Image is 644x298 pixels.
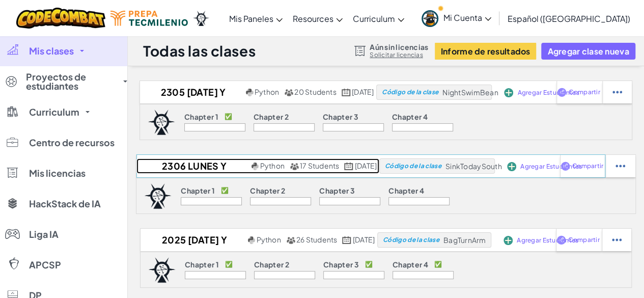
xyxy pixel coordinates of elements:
img: Ozaria [193,11,209,26]
button: Agregar clase nueva [541,43,635,60]
p: ✅ [365,260,373,268]
img: python.png [246,89,254,96]
span: Python [260,161,285,170]
img: IconShare_Purple.svg [557,88,567,97]
a: Mi Cuenta [416,2,496,34]
img: Tecmilenio logo [110,11,188,26]
span: Python [255,87,279,96]
span: Resources [293,13,333,24]
img: calendar.svg [344,162,353,170]
span: HackStack de IA [29,199,101,208]
p: Chapter 1 [184,113,218,121]
a: 2306 Lunes y Viernes (2025) Python 17 Students [DATE] [136,158,379,174]
p: Chapter 2 [254,113,289,121]
img: IconAddStudents.svg [503,236,513,245]
img: MultipleUsers.png [290,162,299,170]
span: Liga IA [29,230,59,239]
img: MultipleUsers.png [284,89,293,96]
img: python.png [248,236,256,244]
span: BagTurnArm [443,235,486,245]
p: Chapter 1 [185,260,219,268]
img: IconAddStudents.svg [507,162,516,171]
span: 20 Students [294,87,337,96]
span: 26 Students [296,235,338,244]
img: MultipleUsers.png [286,236,295,244]
span: Mis clases [29,46,74,56]
span: Código de la clase [383,237,439,243]
span: Compartir [569,89,600,95]
span: NightSwimBean [442,88,498,97]
p: Chapter 4 [392,113,428,121]
p: ✅ [225,260,233,268]
img: CodeCombat logo [16,8,105,29]
p: Chapter 3 [319,186,355,195]
span: Mis licencias [29,169,86,178]
p: Chapter 1 [181,186,215,195]
img: calendar.svg [342,89,351,96]
span: 17 Students [300,161,340,170]
span: SinkTodaySouth [445,161,502,171]
span: Mi Cuenta [443,12,491,23]
img: logo [148,110,175,135]
span: [DATE] [355,161,377,170]
a: Español ([GEOGRAPHIC_DATA]) [502,5,635,32]
span: [DATE] [353,235,375,244]
h2: 2305 [DATE] y [DATE] 10:30 [140,85,243,100]
a: Curriculum [348,5,409,32]
h1: Todas las clases [143,41,256,61]
span: Código de la clase [382,89,438,95]
img: IconShare_Purple.svg [561,161,570,171]
span: Centro de recursos [29,138,115,147]
p: Chapter 4 [388,186,424,195]
span: Agregar Estudiantes [520,164,582,170]
p: Chapter 4 [393,260,428,268]
a: Mis Paneles [224,5,288,32]
img: logo [148,257,176,283]
img: IconStudentEllipsis.svg [612,235,622,245]
a: 2025 [DATE] y [DATE] 10:30 Python 26 Students [DATE] [141,232,377,248]
p: Chapter 2 [250,186,285,195]
p: ✅ [221,186,229,195]
img: python.png [251,162,259,170]
span: Español ([GEOGRAPHIC_DATA]) [508,13,630,24]
span: Proyectos de estudiantes [26,72,117,91]
p: ✅ [225,113,232,121]
span: Compartir [568,237,599,243]
span: Curriculum [29,107,79,117]
a: Solicitar licencias [370,51,428,59]
img: IconStudentEllipsis.svg [615,161,625,171]
span: Aún sin licencias [370,43,428,51]
img: IconStudentEllipsis.svg [612,88,622,97]
span: Mis Paneles [229,13,273,24]
span: Agregar Estudiantes [517,237,578,243]
p: ✅ [434,260,442,268]
a: Resources [288,5,348,32]
span: Curriculum [353,13,395,24]
span: Compartir [572,163,603,169]
img: calendar.svg [342,236,351,244]
p: Chapter 3 [323,113,358,121]
img: IconShare_Purple.svg [556,235,566,245]
span: Python [256,235,281,244]
img: IconAddStudents.svg [504,88,513,97]
span: Código de la clase [385,163,441,169]
p: Chapter 3 [323,260,359,268]
span: [DATE] [352,87,374,96]
p: Chapter 2 [254,260,289,268]
h2: 2306 Lunes y Viernes (2025) [136,158,248,174]
img: avatar [422,10,438,27]
button: Informe de resultados [435,43,537,60]
a: 2305 [DATE] y [DATE] 10:30 Python 20 Students [DATE] [140,85,376,100]
img: logo [144,183,172,209]
h2: 2025 [DATE] y [DATE] 10:30 [141,232,245,248]
span: Agregar Estudiantes [517,90,579,96]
